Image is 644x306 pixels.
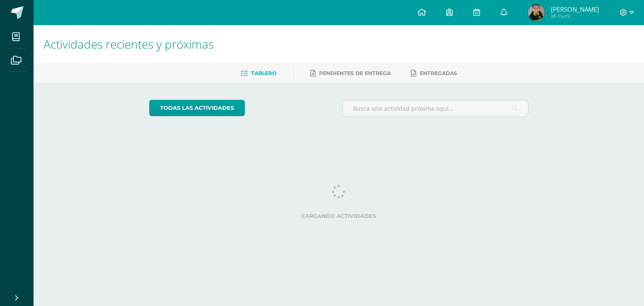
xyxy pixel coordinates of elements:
[528,4,545,21] img: 8341187d544a0b6c7f7ca1520b54fcd3.png
[551,5,599,13] span: [PERSON_NAME]
[319,70,391,76] span: Pendientes de entrega
[411,67,457,80] a: Entregadas
[149,100,245,116] a: todas las Actividades
[420,70,457,76] span: Entregadas
[310,67,391,80] a: Pendientes de entrega
[251,70,276,76] span: Tablero
[241,67,276,80] a: Tablero
[44,36,214,52] span: Actividades recientes y próximas
[149,213,529,219] label: Cargando actividades
[343,100,528,117] input: Busca una actividad próxima aquí...
[551,13,599,20] span: Mi Perfil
